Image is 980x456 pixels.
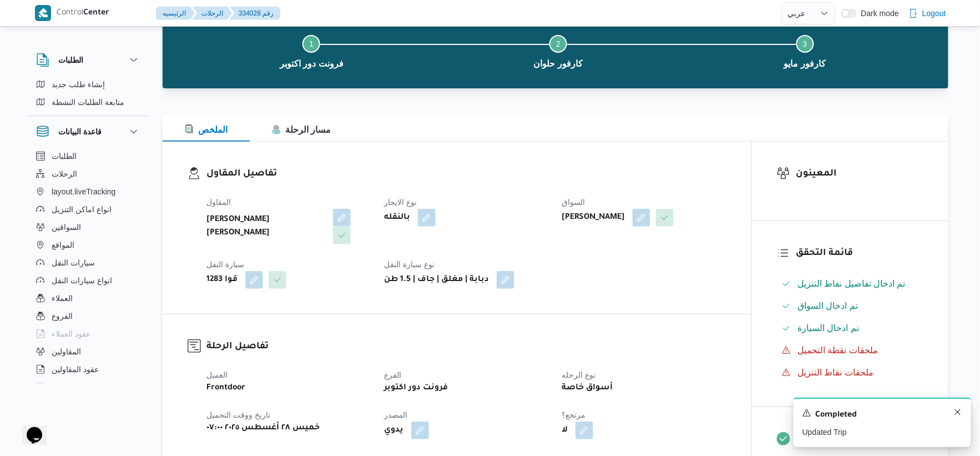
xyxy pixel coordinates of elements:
button: الفروع [32,307,145,325]
span: نوع الايجار [384,198,417,207]
span: سيارة النقل [206,260,244,269]
button: كارفور حلوان [435,22,682,79]
span: انواع اماكن التنزيل [52,203,112,216]
h3: المعينون [796,167,923,182]
button: ملحقات نقطة التحميل [777,342,923,359]
h3: تفاصيل المقاول [206,167,726,182]
button: الرئيسيه [156,7,195,20]
b: يدوي [384,424,403,437]
button: فرونت دور اكتوبر [188,22,435,79]
span: المواقع [52,238,74,252]
b: [PERSON_NAME] [PERSON_NAME] [206,213,325,240]
span: تم ادخال تفاصيل نفاط التنزيل [797,279,906,288]
b: بالنقله [384,211,410,224]
span: نوع سيارة النقل [384,260,435,269]
span: تم ادخال السيارة [797,323,859,333]
iframe: chat widget [11,412,47,445]
span: المصدر [384,410,407,419]
button: تم ادخال السواق [777,297,923,315]
span: الملخص [185,125,228,134]
button: عقود المقاولين [32,360,145,378]
span: تم ادخال السيارة [797,322,859,335]
span: انواع سيارات النقل [52,274,112,287]
h3: قائمة التحقق [796,246,923,261]
button: السواقين [32,218,145,236]
span: متابعة الطلبات النشطة [52,96,124,109]
span: كارفور مايو [784,57,826,71]
span: ملحقات نقطة التحميل [797,344,878,357]
span: عقود العملاء [52,327,90,340]
b: أسواق خاصة [562,382,613,395]
span: كارفور حلوان [534,57,583,71]
b: Center [83,9,109,18]
button: المواقع [32,236,145,254]
button: Dismiss toast [953,408,962,417]
button: الطلبات [32,147,145,165]
img: X8yXhbKr1z7QwAAAABJRU5ErkJggg== [35,5,51,21]
h3: الطلبات [58,53,83,67]
button: تم ادخال تفاصيل نفاط التنزيل [777,275,923,293]
button: الرحلات [193,7,232,20]
span: 2 [556,39,560,48]
button: كارفور مايو [681,22,928,79]
button: Logout [905,2,951,24]
span: اجهزة التليفون [52,380,98,394]
b: دبابة | مغلق | جاف | 1.5 طن [384,273,489,287]
span: الطلبات [52,149,77,163]
b: فرونت دور اكتوبر [384,382,448,395]
button: ملحقات نقاط التنزيل [777,364,923,382]
span: عقود المقاولين [52,363,99,376]
button: متابعة الطلبات النشطة [32,93,145,111]
span: ملحقات نقطة التحميل [797,345,878,355]
div: Notification [802,408,962,422]
span: Completed [816,409,857,422]
button: اجهزة التليفون [32,378,145,396]
div: قاعدة البيانات [27,147,149,388]
span: سيارات النقل [52,256,95,269]
span: المقاولين [52,345,81,358]
span: تم ادخال تفاصيل نفاط التنزيل [797,277,906,290]
h3: تفاصيل الرحلة [206,339,726,354]
button: الرحلات [32,165,145,183]
span: 1 [309,39,314,48]
span: السواقين [52,221,81,234]
span: تاريخ ووقت التحميل [206,410,270,419]
b: [PERSON_NAME] [562,211,625,224]
b: لا [562,424,568,437]
span: Dark mode [857,9,899,18]
span: الفروع [52,309,73,323]
span: ملحقات نقاط التنزيل [797,366,873,379]
span: ملحقات نقاط التنزيل [797,368,873,377]
b: قوا 1283 [206,273,238,287]
button: انواع اماكن التنزيل [32,201,145,218]
b: Frontdoor [206,382,245,395]
p: Updated Trip [802,427,962,438]
button: العملاء [32,289,145,307]
span: تم ادخال السواق [797,301,858,310]
span: layout.liveTracking [52,185,115,198]
span: Logout [922,7,946,20]
span: الفرع [384,370,401,379]
span: إنشاء طلب جديد [52,78,105,91]
button: 334028 رقم [230,7,280,20]
span: 3 [803,39,807,48]
span: مرتجع؟ [562,410,585,419]
button: المقاولين [32,343,145,360]
span: فرونت دور اكتوبر [280,57,343,71]
span: العميل [206,370,228,379]
b: خميس ٢٨ أغسطس ٢٠٢٥ ٠٧:٠٠ [206,422,320,435]
button: عقود العملاء [32,325,145,343]
button: الطلبات [36,53,140,67]
button: سيارات النقل [32,254,145,272]
span: الرحلات [52,167,77,181]
button: قاعدة البيانات [36,125,140,138]
span: العملاء [52,292,73,305]
div: الطلبات [27,76,149,116]
span: السواق [562,198,585,207]
button: انواع سيارات النقل [32,272,145,289]
span: مسار الرحلة [272,125,331,134]
span: نوع الرحله [562,370,595,379]
span: المقاول [206,198,231,207]
h3: قاعدة البيانات [58,125,102,138]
